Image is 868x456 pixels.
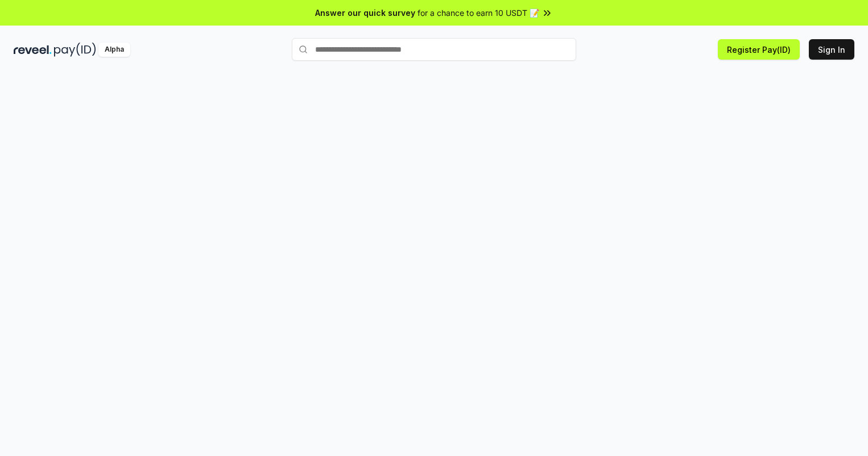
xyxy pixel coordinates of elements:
[718,39,800,60] button: Register Pay(ID)
[98,43,130,57] div: Alpha
[54,43,96,57] img: pay_id
[14,43,52,57] img: reveel_dark
[315,7,415,19] span: Answer our quick survey
[418,7,539,19] span: for a chance to earn 10 USDT 📝
[809,39,854,60] button: Sign In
